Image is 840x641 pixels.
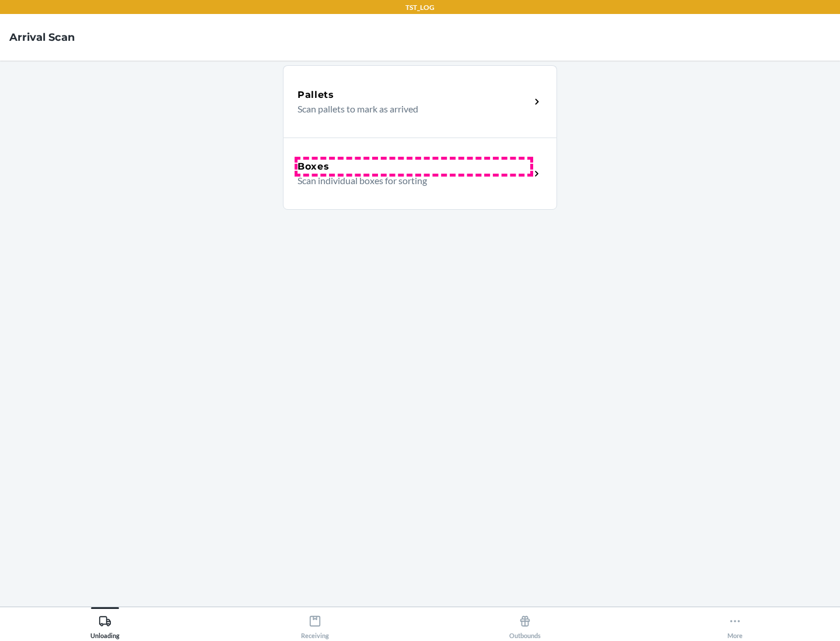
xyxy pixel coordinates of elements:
[297,174,521,188] p: Scan individual boxes for sorting
[727,610,743,639] div: More
[509,610,541,639] div: Outbounds
[90,610,120,639] div: Unloading
[297,88,334,102] h5: Pallets
[283,138,557,210] a: BoxesScan individual boxes for sorting
[297,160,330,174] h5: Boxes
[297,102,521,116] p: Scan pallets to mark as arrived
[630,607,840,639] button: More
[301,610,329,639] div: Receiving
[420,607,630,639] button: Outbounds
[283,65,557,138] a: PalletsScan pallets to mark as arrived
[405,2,435,13] p: TST_LOG
[9,30,75,45] h4: Arrival Scan
[210,607,420,639] button: Receiving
